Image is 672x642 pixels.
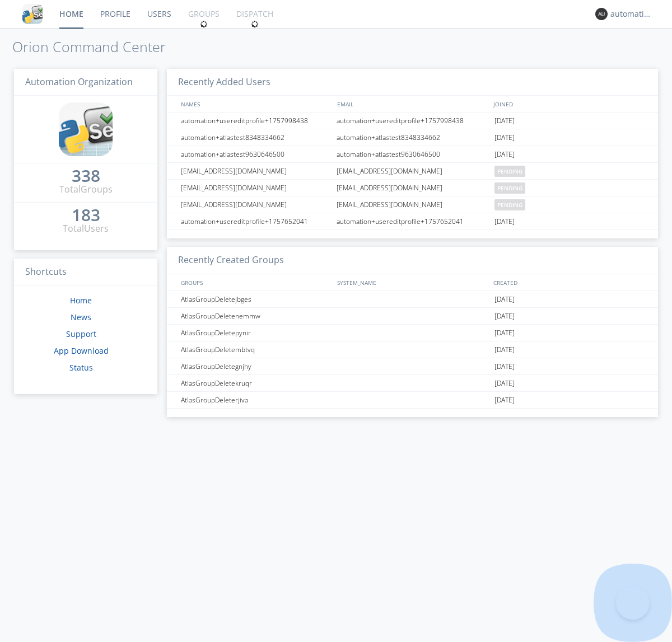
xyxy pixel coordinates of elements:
[178,358,333,374] div: AtlasGroupDeletegnjhy
[494,213,515,230] span: [DATE]
[494,375,515,392] span: [DATE]
[178,291,333,307] div: AtlasGroupDeletejbges
[71,312,91,322] a: News
[167,163,658,180] a: [EMAIL_ADDRESS][DOMAIN_NAME][EMAIL_ADDRESS][DOMAIN_NAME]pending
[494,146,515,163] span: [DATE]
[494,392,515,409] span: [DATE]
[334,196,492,213] div: [EMAIL_ADDRESS][DOMAIN_NAME]
[178,113,333,129] div: automation+usereditprofile+1757998438
[491,96,647,112] div: JOINED
[178,375,333,391] div: AtlasGroupDeletekruqr
[178,180,333,196] div: [EMAIL_ADDRESS][DOMAIN_NAME]
[167,129,658,146] a: automation+atlastest8348334662automation+atlastest8348334662[DATE]
[14,259,157,286] h3: Shortcuts
[494,129,515,146] span: [DATE]
[59,102,113,156] img: cddb5a64eb264b2086981ab96f4c1ba7
[494,308,515,325] span: [DATE]
[167,213,658,230] a: automation+usereditprofile+1757652041automation+usereditprofile+1757652041[DATE]
[595,8,608,20] img: 373638.png
[167,180,658,196] a: [EMAIL_ADDRESS][DOMAIN_NAME][EMAIL_ADDRESS][DOMAIN_NAME]pending
[178,146,333,162] div: automation+atlastest9630646500
[178,213,333,229] div: automation+usereditprofile+1757652041
[167,375,658,392] a: AtlasGroupDeletekruqr[DATE]
[334,129,492,146] div: automation+atlastest8348334662
[25,76,133,88] span: Automation Organization
[334,146,492,162] div: automation+atlastest9630646500
[72,209,100,222] a: 183
[178,341,333,358] div: AtlasGroupDeletembtvq
[167,69,658,96] h3: Recently Added Users
[167,325,658,341] a: AtlasGroupDeletepynir[DATE]
[494,199,525,210] span: pending
[334,113,492,129] div: automation+usereditprofile+1757998438
[494,325,515,341] span: [DATE]
[334,163,492,179] div: [EMAIL_ADDRESS][DOMAIN_NAME]
[494,182,525,194] span: pending
[178,325,333,341] div: AtlasGroupDeletepynir
[167,358,658,375] a: AtlasGroupDeletegnjhy[DATE]
[178,96,332,112] div: NAMES
[167,341,658,358] a: AtlasGroupDeletembtvq[DATE]
[178,392,333,408] div: AtlasGroupDeleterjiva
[494,358,515,375] span: [DATE]
[178,196,333,213] div: [EMAIL_ADDRESS][DOMAIN_NAME]
[251,20,259,28] img: spin.svg
[494,341,515,358] span: [DATE]
[178,129,333,146] div: automation+atlastest8348334662
[167,146,658,163] a: automation+atlastest9630646500automation+atlastest9630646500[DATE]
[494,113,515,129] span: [DATE]
[167,247,658,274] h3: Recently Created Groups
[72,170,100,181] div: 338
[334,180,492,196] div: [EMAIL_ADDRESS][DOMAIN_NAME]
[167,392,658,409] a: AtlasGroupDeleterjiva[DATE]
[178,274,332,290] div: GROUPS
[59,183,113,196] div: Total Groups
[54,345,109,356] a: App Download
[63,222,109,235] div: Total Users
[200,20,208,28] img: spin.svg
[167,196,658,213] a: [EMAIL_ADDRESS][DOMAIN_NAME][EMAIL_ADDRESS][DOMAIN_NAME]pending
[178,308,333,324] div: AtlasGroupDeletenemmw
[178,163,333,179] div: [EMAIL_ADDRESS][DOMAIN_NAME]
[22,4,43,24] img: cddb5a64eb264b2086981ab96f4c1ba7
[72,209,100,221] div: 183
[167,291,658,308] a: AtlasGroupDeletejbges[DATE]
[167,113,658,129] a: automation+usereditprofile+1757998438automation+usereditprofile+1757998438[DATE]
[491,274,647,290] div: CREATED
[66,329,96,339] a: Support
[494,291,515,308] span: [DATE]
[334,213,492,229] div: automation+usereditprofile+1757652041
[69,362,93,373] a: Status
[334,96,491,112] div: EMAIL
[70,295,92,306] a: Home
[494,166,525,177] span: pending
[616,586,650,620] iframe: Toggle Customer Support
[72,170,100,183] a: 338
[167,308,658,325] a: AtlasGroupDeletenemmw[DATE]
[334,274,491,290] div: SYSTEM_NAME
[610,8,652,20] div: automation+atlas0003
